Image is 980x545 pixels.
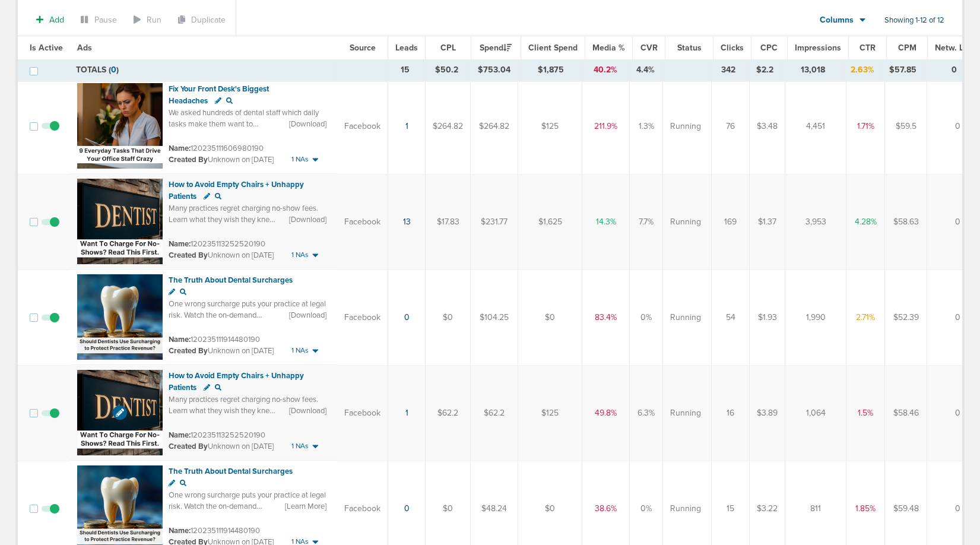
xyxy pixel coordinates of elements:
[169,180,304,201] span: How to Avoid Empty Chairs + Unhappy Patients
[291,441,309,451] span: 1 NAs
[169,346,274,356] small: Unknown on [DATE]
[169,108,321,141] span: We asked hundreds of dental staff which daily tasks make them want to scream. You’ll be surprised...
[518,174,582,270] td: $1,625
[169,395,318,427] span: Many practices regret charging no-show fees. Learn what they wish they knew first. Download now.
[480,43,512,53] span: Spend
[670,503,701,515] span: Running
[169,346,208,356] span: Created By
[169,467,293,476] span: The Truth About Dental Surcharges
[69,59,336,81] td: TOTALS ( )
[77,274,163,360] img: Ad image
[30,43,63,53] span: Is Active
[169,430,265,440] small: 120235113252520190
[289,119,326,129] span: [Download]
[30,11,71,28] button: Add
[285,501,326,512] span: [Learn More]
[404,503,410,514] a: 0
[405,408,408,418] a: 1
[169,144,264,153] small: 120235111606980190
[898,43,916,53] span: CPM
[471,78,518,175] td: $264.82
[670,312,701,324] span: Running
[471,174,518,270] td: $231.77
[518,78,582,175] td: $125
[169,251,208,260] span: Created By
[712,365,750,461] td: 16
[403,217,411,227] a: 13
[169,84,269,106] span: Fix Your Front Desk's Biggest Headaches
[783,59,843,81] td: 13,018
[712,78,750,175] td: 76
[169,335,260,344] small: 120235111914480190
[169,526,191,536] span: Name:
[710,59,747,81] td: 342
[582,365,630,461] td: 49.8%
[582,78,630,175] td: 211.9%
[337,365,388,461] td: Facebook
[750,365,785,461] td: $3.89
[670,407,701,419] span: Running
[387,59,424,81] td: 15
[843,59,882,81] td: 2.63%
[337,174,388,270] td: Facebook
[289,214,326,225] span: [Download]
[750,78,785,175] td: $3.48
[471,270,518,365] td: $104.25
[77,43,92,53] span: Ads
[426,270,471,365] td: $0
[820,14,854,26] span: Columns
[882,59,924,81] td: $57.85
[291,346,309,356] span: 1 NAs
[291,250,309,260] span: 1 NAs
[169,275,293,285] span: The Truth About Dental Surcharges
[846,174,885,270] td: 4.28%
[169,371,304,392] span: How to Avoid Empty Chairs + Unhappy Patients
[750,270,785,365] td: $1.93
[440,43,456,53] span: CPL
[424,59,470,81] td: $50.2
[630,78,663,175] td: 1.3%
[337,270,388,365] td: Facebook
[582,59,629,81] td: 40.2%
[111,65,116,75] span: 0
[846,78,885,175] td: 1.71%
[846,365,885,461] td: 1.5%
[885,270,927,365] td: $52.39
[630,174,663,270] td: 7.7%
[169,430,191,440] span: Name:
[405,121,408,131] a: 1
[169,526,260,536] small: 120235111914480190
[169,204,318,236] span: Many practices regret charging no-show fees. Learn what they wish they knew first. Download now.
[169,239,191,249] span: Name:
[712,174,750,270] td: 169
[470,59,519,81] td: $753.04
[426,78,471,175] td: $264.82
[582,174,630,270] td: 14.3%
[518,270,582,365] td: $0
[630,270,663,365] td: 0%
[747,59,783,81] td: $2.2
[291,154,309,164] span: 1 NAs
[169,441,274,452] small: Unknown on [DATE]
[885,365,927,461] td: $58.46
[471,365,518,461] td: $62.2
[885,174,927,270] td: $58.63
[350,43,376,53] span: Source
[677,43,702,53] span: Status
[629,59,662,81] td: 4.4%
[169,250,274,261] small: Unknown on [DATE]
[518,365,582,461] td: $125
[169,239,265,249] small: 120235113252520190
[670,216,701,228] span: Running
[884,15,944,26] span: Showing 1-12 of 12
[885,78,927,175] td: $59.5
[77,370,163,455] img: Ad image
[630,365,663,461] td: 6.3%
[750,174,785,270] td: $1.37
[77,179,163,264] img: Ad image
[337,78,388,175] td: Facebook
[426,365,471,461] td: $62.2
[712,270,750,365] td: 54
[426,174,471,270] td: $17.83
[169,144,191,153] span: Name:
